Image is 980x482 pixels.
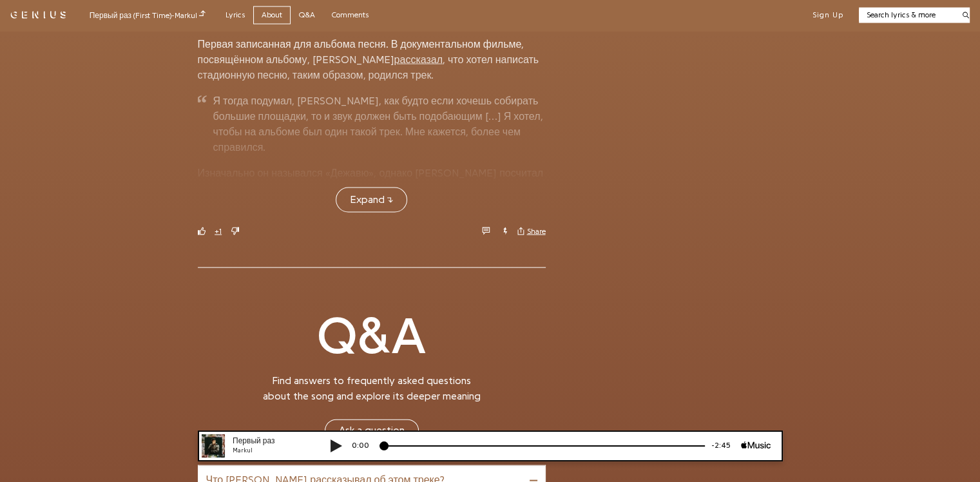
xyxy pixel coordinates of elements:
h2: Q&A [317,299,426,374]
div: Первый раз [45,5,122,16]
input: Search lyrics & more [859,10,955,21]
button: Expand [336,188,407,213]
button: Sign Up [812,10,843,21]
button: Share [517,227,546,236]
button: Ask a question [325,419,419,443]
a: Lyrics [217,6,253,24]
svg: downvote [231,227,239,235]
p: Find answers to frequently asked questions about the song and explore its deeper meaning [258,374,485,403]
span: Share [527,227,546,236]
div: Первый раз (First Time) - Markul [90,9,206,21]
div: -2:45 [517,10,553,21]
div: Markul [45,15,122,25]
a: Comments [323,6,377,24]
img: 72x72bb.jpg [14,4,37,27]
a: рассказал [394,55,443,65]
p: Первая записанная для альбома песня. В документальном фильме, посвящённом альбому, [PERSON_NAME] ... [198,37,546,83]
p: Я тогда подумал, [PERSON_NAME], как будто если хочешь собирать большие площадки, то и звук должен... [213,93,546,155]
a: Q&A [291,6,323,24]
p: Изначально он назывался «Дежавю», однако [PERSON_NAME] посчитал название слишком клишированным. [198,166,546,197]
svg: upvote [198,227,206,235]
a: About [253,6,291,24]
button: +1 [213,226,224,237]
